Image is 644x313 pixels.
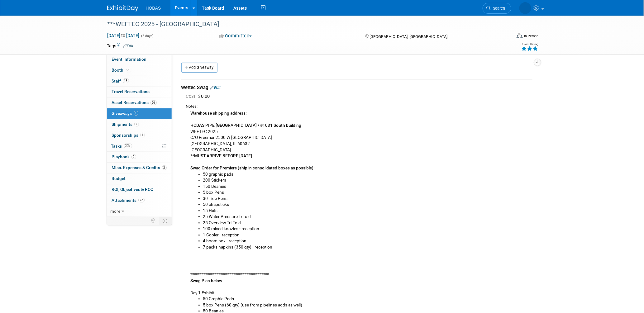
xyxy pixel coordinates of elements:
[517,33,523,38] img: Format-Inperson.png
[203,220,532,226] li: 25 Overview Tri Fold
[124,144,132,148] span: 70%
[191,165,315,170] b: Swag Order for Premiere (ship in consolidated boxes as possible):
[112,122,139,127] span: Shipments
[370,34,447,39] span: [GEOGRAPHIC_DATA], [GEOGRAPHIC_DATA]
[107,195,172,206] a: Attachments22
[123,44,134,48] a: Edit
[107,141,172,152] a: Tasks70%
[203,244,532,250] li: 7 packs napkins (350 qty) - reception
[203,214,532,220] li: 25 Water Pressure Trifold
[134,122,139,126] span: 2
[203,232,532,238] li: 1 Cooler - reception
[203,208,532,214] li: 15 Hats
[203,238,532,244] li: 4 boom box - reception
[203,302,532,308] li: 5 box Pens (60 qty) (use from pipelines adds as well)
[519,2,531,14] img: Lia Chowdhury
[112,57,147,62] span: Event Information
[112,187,154,192] span: ROI, Objectives & ROO
[203,296,532,302] li: 50 Graphic Pads
[112,198,145,203] span: Attachments
[121,33,126,38] span: to
[203,177,532,183] li: 200 Stickers
[107,163,172,173] a: Misc. Expenses & Credits3
[191,153,254,158] b: **MUST ARRIVE BEFORE [DATE].
[203,189,532,196] li: 5 box Pens
[475,32,539,42] div: Event Format
[141,34,154,38] span: (5 days)
[134,111,138,116] span: 1
[146,6,161,11] span: HOBAS
[107,206,172,217] a: more
[203,202,532,208] li: 50 chapsticks
[203,196,532,202] li: 30 Tide Pens
[112,89,150,94] span: Travel Reservations
[217,33,254,39] button: Committed
[111,209,121,214] span: more
[112,133,145,138] span: Sponsorships
[186,93,212,99] span: 0.00
[203,171,532,178] li: 50 graphic pads
[191,278,222,283] b: Swag Plan below
[186,104,532,110] div: Notes:
[107,97,172,108] a: Asset Reservations26
[105,19,502,30] div: ***WEFTEC 2025 - [GEOGRAPHIC_DATA]
[107,173,172,184] a: Budget
[112,176,126,181] span: Budget
[491,6,505,11] span: Search
[112,100,157,105] span: Asset Reservations
[126,68,130,72] i: Booth reservation complete
[148,217,159,225] td: Personalize Event Tab Strip
[521,43,538,46] div: Event Rating
[524,34,538,38] div: In-Person
[107,76,172,87] a: Staff15
[203,183,532,190] li: 150 Beanies
[107,130,172,141] a: Sponsorships1
[159,217,172,225] td: Toggle Event Tabs
[107,5,138,12] img: ExhibitDay
[107,65,172,76] a: Booth
[123,78,129,83] span: 15
[107,33,140,38] span: [DATE] [DATE]
[107,184,172,195] a: ROI, Objectives & ROO
[112,111,138,116] span: Giveaways
[107,43,134,49] td: Tags
[210,85,221,90] a: Edit
[107,152,172,162] a: Playbook2
[107,87,172,97] a: Travel Reservations
[186,93,201,99] span: Cost: $
[107,54,172,65] a: Event Information
[203,226,532,232] li: 100 mixed koozies - reception
[131,154,136,159] span: 2
[138,198,145,202] span: 22
[140,133,145,137] span: 1
[191,111,247,116] b: Warehouse shipping address:
[162,165,167,170] span: 3
[107,119,172,130] a: Shipments2
[181,63,217,73] a: Add Giveaway
[107,108,172,119] a: Giveaways1
[112,165,167,170] span: Misc. Expenses & Credits
[111,144,132,149] span: Tasks
[191,123,302,128] b: HOBAS PIPE [GEOGRAPHIC_DATA] / #1031 South building
[112,68,131,73] span: Booth
[483,3,511,14] a: Search
[112,78,129,83] span: Staff
[112,154,136,159] span: Playbook
[181,84,532,91] div: Weftec Swag
[150,100,157,105] span: 26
